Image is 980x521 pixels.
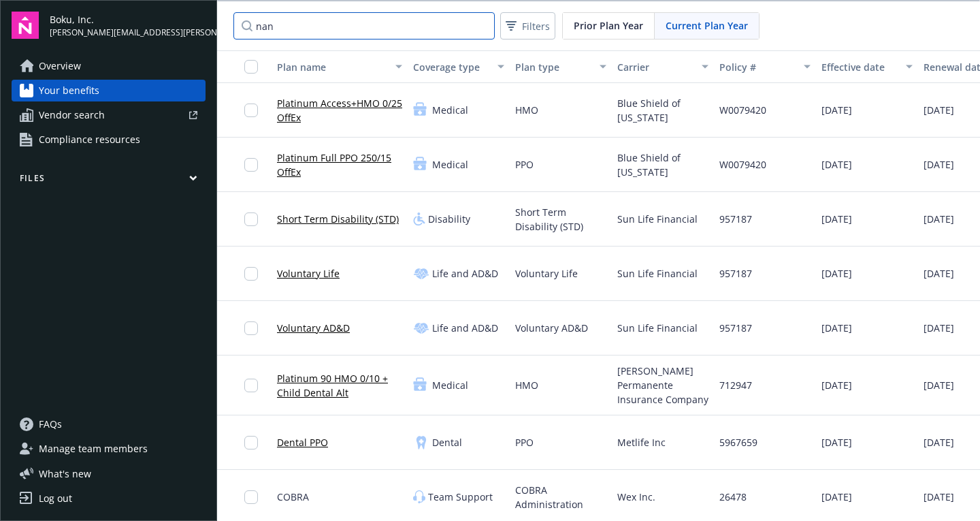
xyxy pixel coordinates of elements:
span: Compliance resources [39,129,140,151]
span: [DATE] [821,157,852,172]
span: Blue Shield of [US_STATE] [617,96,708,125]
a: Vendor search [12,104,206,126]
span: Medical [432,157,468,172]
span: [DATE] [924,378,954,392]
span: Medical [432,378,468,392]
input: Toggle Row Selected [244,490,258,504]
span: [PERSON_NAME] Permanente Insurance Company [617,364,708,407]
a: Voluntary Life [277,266,340,281]
input: Toggle Row Selected [244,158,258,172]
span: FAQs [39,413,62,435]
span: [DATE] [821,435,852,449]
span: Prior Plan Year [574,18,643,33]
div: Effective date [821,60,898,74]
span: Sun Life Financial [617,321,698,335]
span: Metlife Inc [617,435,666,449]
span: Wex Inc. [617,490,655,504]
button: Effective date [816,50,918,83]
a: Your benefits [12,80,206,101]
span: 957187 [719,212,752,226]
span: Manage team members [39,438,148,460]
div: Policy # [719,60,796,74]
input: Toggle Row Selected [244,436,258,449]
span: Medical [432,103,468,117]
a: Voluntary AD&D [277,321,350,335]
span: HMO [515,103,538,117]
button: Plan name [272,50,408,83]
span: Sun Life Financial [617,212,698,226]
button: Filters [500,12,555,40]
span: Team Support [428,490,493,504]
span: [DATE] [821,212,852,226]
a: FAQs [12,413,206,435]
span: [DATE] [821,490,852,504]
span: [DATE] [924,490,954,504]
input: Search by name [233,12,495,40]
img: navigator-logo.svg [12,12,39,39]
span: 26478 [719,490,747,504]
input: Select all [244,60,258,74]
div: Plan name [277,60,387,74]
input: Toggle Row Selected [244,212,258,226]
span: 957187 [719,321,752,335]
button: Coverage type [408,50,510,83]
span: PPO [515,435,534,449]
a: Short Term Disability (STD) [277,212,399,226]
div: Carrier [617,60,693,74]
a: Overview [12,55,206,77]
a: Platinum 90 HMO 0/10 + Child Dental Alt [277,371,402,400]
span: [DATE] [821,266,852,281]
span: Short Term Disability (STD) [515,205,606,234]
a: Dental PPO [277,435,328,449]
span: Voluntary AD&D [515,321,588,335]
div: Coverage type [413,60,489,74]
span: What ' s new [39,467,91,481]
a: Platinum Full PPO 250/15 OffEx [277,151,402,179]
span: Boku, Inc. [50,12,206,27]
span: Filters [522,19,550,33]
span: [DATE] [924,435,954,449]
span: 5967659 [719,435,757,449]
span: [DATE] [924,266,954,281]
a: Manage team members [12,438,206,460]
span: Filters [503,16,553,36]
input: Toggle Row Selected [244,379,258,392]
span: Life and AD&D [432,266,498,281]
input: Toggle Row Selected [244,321,258,335]
input: Toggle Row Selected [244,267,258,281]
div: Plan type [515,60,591,74]
span: Voluntary Life [515,266,578,281]
span: Overview [39,55,81,77]
span: Vendor search [39,104,105,126]
span: W0079420 [719,103,766,117]
span: W0079420 [719,157,766,172]
span: [PERSON_NAME][EMAIL_ADDRESS][PERSON_NAME][DOMAIN_NAME] [50,27,206,39]
span: Current Plan Year [666,18,748,33]
span: Blue Shield of [US_STATE] [617,151,708,179]
span: [DATE] [924,103,954,117]
span: Life and AD&D [432,321,498,335]
span: 957187 [719,266,752,281]
input: Toggle Row Selected [244,104,258,117]
span: HMO [515,378,538,392]
span: 712947 [719,378,752,392]
button: Files [12,172,206,189]
a: Platinum Access+HMO 0/25 OffEx [277,96,402,125]
span: [DATE] [821,378,852,392]
button: Carrier [612,50,714,83]
button: What's new [12,467,113,481]
span: Sun Life Financial [617,266,698,281]
a: Compliance resources [12,129,206,151]
span: [DATE] [924,321,954,335]
span: [DATE] [924,212,954,226]
span: COBRA [277,490,309,504]
span: Your benefits [39,80,99,101]
button: Policy # [714,50,816,83]
span: Dental [432,435,462,449]
div: Log out [39,488,72,509]
button: Boku, Inc.[PERSON_NAME][EMAIL_ADDRESS][PERSON_NAME][DOMAIN_NAME] [50,12,206,39]
span: PPO [515,157,534,172]
span: [DATE] [821,321,852,335]
span: COBRA Administration [515,483,606,511]
button: Plan type [510,50,612,83]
